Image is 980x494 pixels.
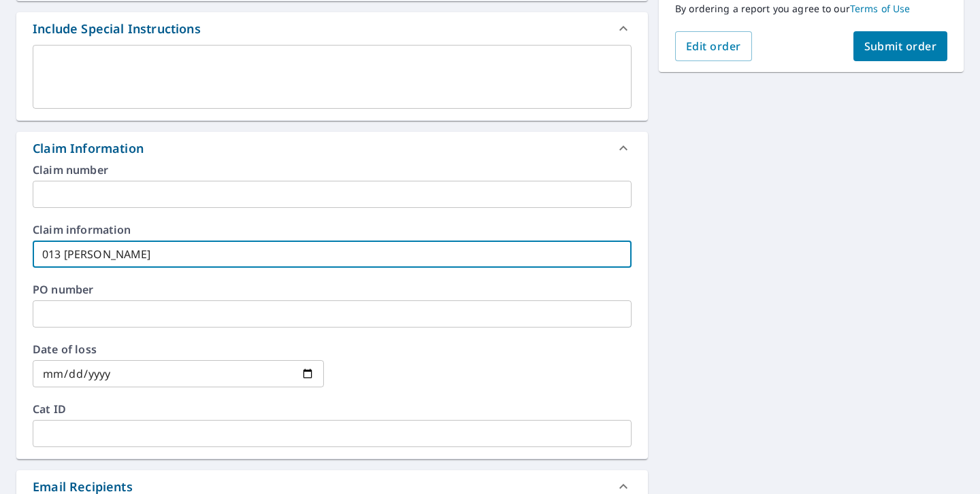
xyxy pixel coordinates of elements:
[853,31,948,61] button: Submit order
[16,12,648,45] div: Include Special Instructions
[33,164,632,175] label: Claim number
[33,224,632,235] label: Claim information
[16,132,648,164] div: Claim Information
[675,3,947,15] p: By ordering a report you agree to our
[33,284,632,295] label: PO number
[675,31,752,61] button: Edit order
[33,139,144,158] div: Claim Information
[864,39,937,54] span: Submit order
[686,39,741,54] span: Edit order
[33,20,201,38] div: Include Special Instructions
[850,2,911,15] a: Terms of Use
[33,404,632,414] label: Cat ID
[33,344,324,355] label: Date of loss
